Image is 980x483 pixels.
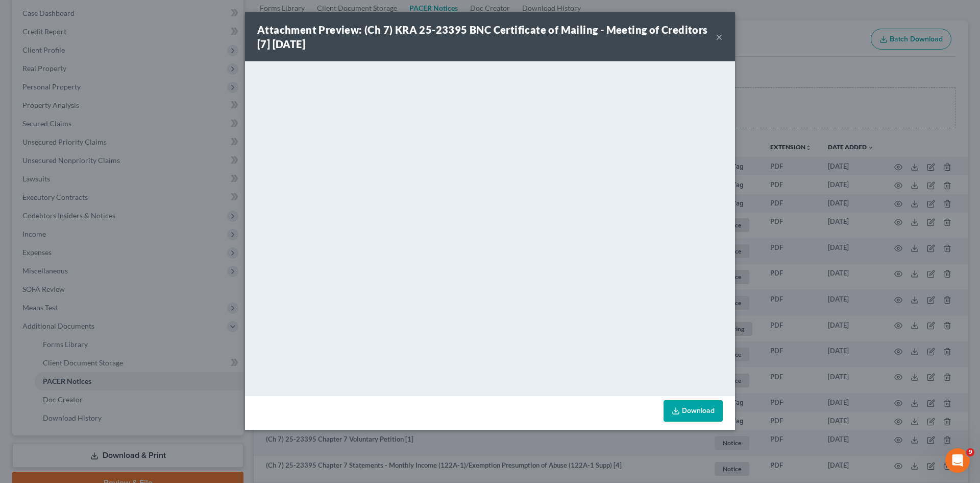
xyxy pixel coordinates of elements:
[966,448,974,456] span: 9
[664,400,723,422] a: Download
[245,61,735,394] iframe: <object ng-attr-data='[URL][DOMAIN_NAME]' type='application/pdf' width='100%' height='650px'></ob...
[257,24,708,50] strong: Attachment Preview: (Ch 7) KRA 25-23395 BNC Certificate of Mailing - Meeting of Creditors [7] [DATE]
[716,31,723,43] button: ×
[945,448,970,473] iframe: Intercom live chat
